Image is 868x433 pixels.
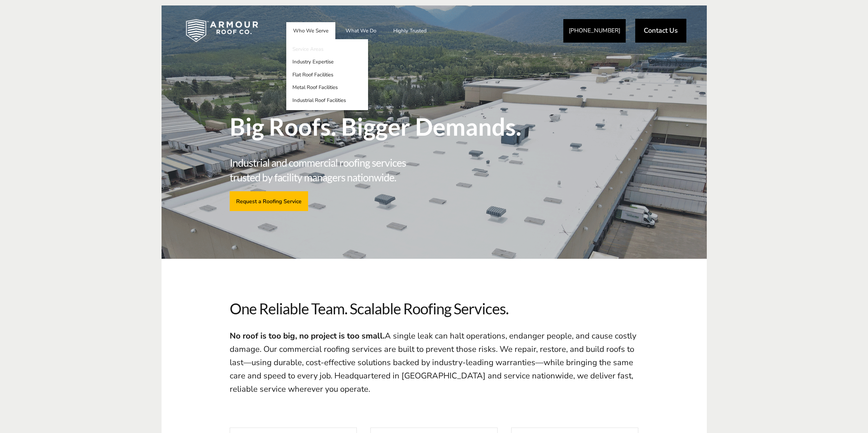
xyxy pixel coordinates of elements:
a: What We Do [339,22,383,39]
a: Industrial Roof Facilities [286,94,368,107]
img: Industrial and Commercial Roofing Company | Armour Roof Co. [175,14,269,48]
span: Contact Us [644,27,678,34]
a: Metal Roof Facilities [286,81,368,94]
a: Request a Roofing Service [230,191,308,211]
a: Contact Us [635,19,686,43]
strong: No roof is too big, no project is too small. [230,330,385,341]
a: Flat Roof Facilities [286,68,368,81]
span: One Reliable Team. Scalable Roofing Services. [230,300,639,318]
a: Service Areas [286,43,368,56]
a: Who We Serve [286,22,335,39]
a: Highly Trusted [386,22,433,39]
span: Big Roofs. Bigger Demands. [230,115,533,138]
span: A single leak can halt operations, endanger people, and cause costly damage. Our commercial roofi... [230,330,636,394]
span: Industrial and commercial roofing services trusted by facility managers nationwide. [230,155,432,184]
span: Request a Roofing Service [236,198,302,204]
a: Industry Expertise [286,56,368,69]
a: [PHONE_NUMBER] [563,19,626,43]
